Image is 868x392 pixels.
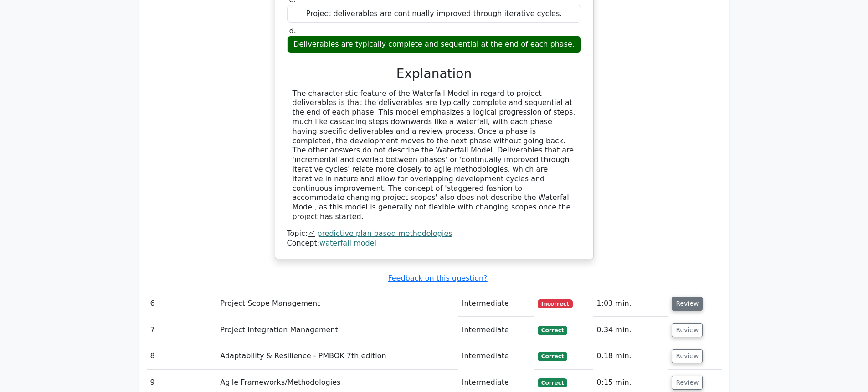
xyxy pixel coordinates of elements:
[593,343,668,369] td: 0:18 min.
[672,376,703,390] button: Review
[319,239,376,247] a: waterfall model
[216,291,458,317] td: Project Scope Management
[672,323,703,337] button: Review
[593,317,668,343] td: 0:34 min.
[287,239,581,248] div: Concept:
[289,26,296,35] span: d.
[538,352,567,361] span: Correct
[147,343,217,369] td: 8
[147,317,217,343] td: 7
[287,36,581,53] div: Deliverables are typically complete and sequential at the end of each phase.
[317,229,452,238] a: predictive plan based methodologies
[538,378,567,387] span: Correct
[672,349,703,363] button: Review
[216,343,458,369] td: Adaptability & Resilience - PMBOK 7th edition
[147,291,217,317] td: 6
[458,291,534,317] td: Intermediate
[593,291,668,317] td: 1:03 min.
[458,343,534,369] td: Intermediate
[293,66,576,82] h3: Explanation
[672,297,703,311] button: Review
[287,5,581,23] div: Project deliverables are continually improved through iterative cycles.
[293,89,576,222] div: The characteristic feature of the Waterfall Model in regard to project deliverables is that the d...
[538,299,573,308] span: Incorrect
[287,229,581,239] div: Topic:
[216,317,458,343] td: Project Integration Management
[538,326,567,335] span: Correct
[458,317,534,343] td: Intermediate
[388,274,487,282] a: Feedback on this question?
